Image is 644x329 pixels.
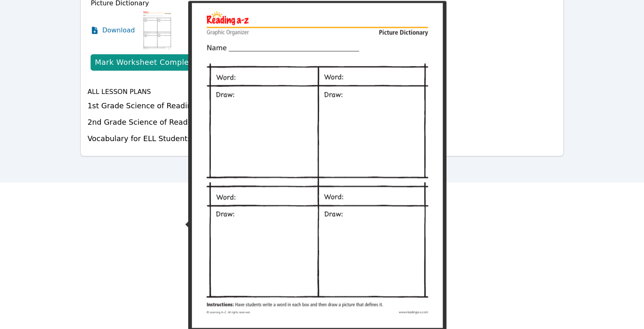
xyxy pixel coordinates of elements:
h3: 1st Grade Science of Reading [87,100,556,112]
img: Picture Dictionary [141,10,173,51]
a: Download [91,10,135,51]
h3: Vocabulary for ELL Students [87,133,556,144]
button: Show Topics [203,102,255,110]
button: Show Topics [248,119,301,127]
div: Mark Worksheet Completed [95,57,201,68]
button: Show Topics [198,135,250,143]
h4: All Lesson Plans [87,87,556,97]
h3: 2nd Grade Science of Reading Curriculum [87,117,556,128]
span: Download [102,25,135,35]
button: Mark Worksheet Completed [91,54,205,71]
